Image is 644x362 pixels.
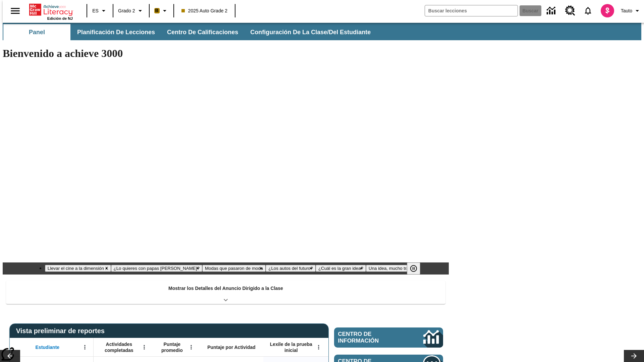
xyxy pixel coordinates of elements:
[3,24,70,40] button: Panel
[80,342,90,352] button: Abrir menú
[162,24,244,40] button: Centro de calificaciones
[618,5,644,17] button: Perfil/Configuración
[267,341,316,353] span: Lexile de la prueba inicial
[202,265,266,272] button: Diapositiva 3 Modas que pasaron de moda
[45,265,111,272] button: Diapositiva 1 Llevar el cine a la dimensión X
[3,24,377,40] div: Subbarra de navegación
[29,3,73,16] a: Portada
[156,341,188,353] span: Puntaje promedio
[29,2,73,20] div: Portada
[207,344,255,350] span: Puntaje por Actividad
[334,327,443,348] a: Centro de información
[601,4,614,17] img: avatar image
[16,327,108,335] span: Vista preliminar de reportes
[111,265,202,272] button: Diapositiva 2 ¿Lo quieres con papas fritas?
[118,7,135,14] span: Grado 2
[72,24,160,40] button: Planificación de lecciones
[6,281,445,304] div: Mostrar los Detalles del Anuncio Dirigido a la Clase
[338,331,401,344] span: Centro de información
[597,2,618,19] button: Escoja un nuevo avatar
[36,344,60,350] span: Estudiante
[186,342,196,352] button: Abrir menú
[152,5,171,17] button: Boost El color de la clase es anaranjado claro. Cambiar el color de la clase.
[621,7,632,14] span: Tauto
[579,2,597,19] a: Notificaciones
[168,285,283,292] p: Mostrar los Detalles del Anuncio Dirigido a la Clase
[155,6,159,15] span: B
[543,2,561,20] a: Centro de información
[266,265,316,272] button: Diapositiva 4 ¿Los autos del futuro?
[314,342,324,352] button: Abrir menú
[561,2,579,20] a: Centro de recursos, Se abrirá en una pestaña nueva.
[5,1,25,21] button: Abrir el menú lateral
[89,5,111,17] button: Lenguaje: ES, Selecciona un idioma
[181,7,228,14] span: 2025 Auto Grade 2
[624,350,644,362] button: Carrusel de lecciones, seguir
[245,24,376,40] button: Configuración de la clase/del estudiante
[139,342,149,352] button: Abrir menú
[92,7,99,14] span: ES
[316,265,366,272] button: Diapositiva 5 ¿Cuál es la gran idea?
[97,341,141,353] span: Actividades completadas
[425,5,518,16] input: Buscar campo
[47,16,73,20] span: Edición de NJ
[3,47,449,60] h1: Bienvenido a achieve 3000
[3,23,641,40] div: Subbarra de navegación
[115,5,147,17] button: Grado: Grado 2, Elige un grado
[407,262,420,275] button: Pausar
[407,262,427,275] div: Pausar
[366,265,420,272] button: Diapositiva 6 Una idea, mucho trabajo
